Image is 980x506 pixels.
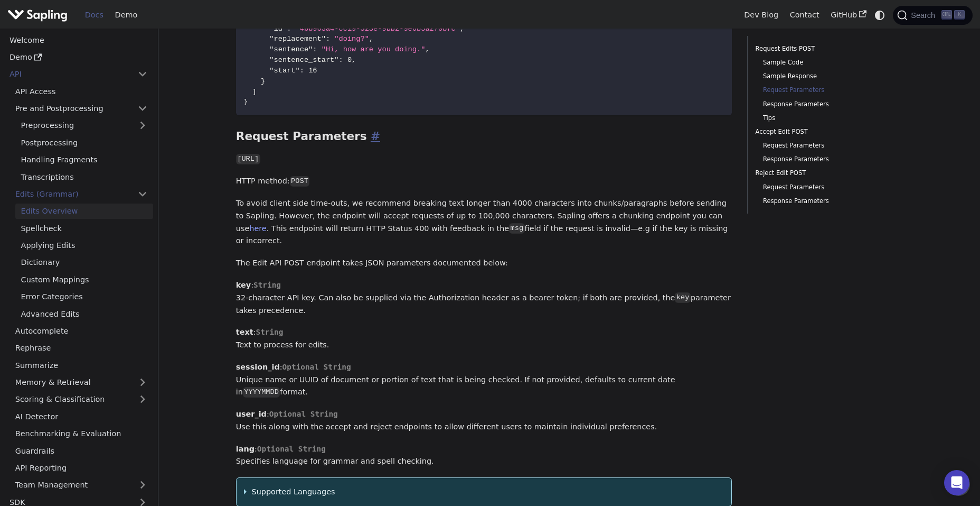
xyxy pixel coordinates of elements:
a: Guardrails [10,443,153,458]
span: Optional String [257,445,326,453]
a: Advanced Edits [15,306,153,321]
a: Welcome [4,32,153,48]
h3: Request Parameters [236,130,732,144]
button: Collapse sidebar category 'API' [132,67,153,82]
p: : Use this along with the accept and reject endpoints to allow different users to maintain indivi... [236,408,732,434]
a: Sample Code [763,58,895,68]
a: Response Parameters [763,99,895,109]
p: To avoid client side time-outs, we recommend breaking text longer than 4000 characters into chunk... [236,197,732,247]
a: Reject Edit POST [756,168,899,178]
a: Scoring & Classification [10,392,153,407]
span: } [243,98,248,106]
p: : Unique name or UUID of document or portion of text that is being checked. If not provided, defa... [236,361,732,399]
a: Request Parameters [763,182,895,192]
span: 16 [308,67,317,75]
a: Custom Mappings [15,272,153,287]
a: Edits (Grammar) [10,187,153,202]
code: key [675,292,690,303]
span: ] [252,88,257,96]
strong: user_id [236,410,267,418]
span: "sentence" [269,45,313,53]
a: Handling Fragments [15,152,153,168]
span: "sentence_start" [269,56,338,64]
button: Search (Ctrl+K) [893,6,972,25]
a: Transcriptions [15,169,153,185]
code: msg [509,223,524,234]
a: API Reporting [10,461,153,476]
a: Edits Overview [15,204,153,219]
strong: session_id [236,363,280,371]
span: , [460,25,464,33]
a: Accept Edit POST [756,127,899,137]
span: String [253,281,281,289]
a: Request Edits POST [756,44,899,54]
a: Summarize [10,357,153,373]
a: Team Management [10,477,153,493]
span: } [261,77,265,85]
span: "Hi, how are you doing." [322,45,426,53]
span: "replacement" [269,35,326,43]
img: Sapling.ai [7,7,68,23]
strong: key [236,281,251,289]
span: : [300,67,304,75]
a: here [249,224,266,233]
p: The Edit API POST endpoint takes JSON parameters documented below: [236,257,732,270]
a: Request Parameters [763,85,895,95]
span: "id" [269,25,287,33]
span: , [369,35,373,43]
a: Tips [763,113,895,123]
a: Spellcheck [15,220,153,236]
a: Error Categories [15,289,153,305]
code: POST [290,176,310,187]
span: , [352,56,356,64]
a: Dev Blog [738,7,784,23]
p: : Specifies language for grammar and spell checking. [236,443,732,468]
a: Direct link to Request Parameters [367,130,380,143]
a: Preprocessing [15,118,153,133]
a: Dictionary [15,255,153,270]
kbd: K [954,10,965,20]
a: Pre and Postprocessing [10,101,153,116]
span: : [287,25,291,33]
span: Search [908,11,941,20]
a: API Access [10,84,153,99]
summary: Supported Languages [244,486,724,499]
a: Docs [79,7,109,23]
a: Autocomplete [10,324,153,339]
span: , [425,45,429,53]
span: : [338,56,343,64]
a: Sample Response [763,71,895,81]
span: "start" [269,67,299,75]
span: : [313,45,317,53]
a: Response Parameters [763,196,895,206]
a: Sapling.ai [7,7,71,23]
a: Memory & Retrieval [10,375,153,390]
a: Rephrase [10,341,153,356]
span: Optional String [282,363,351,371]
span: 0 [347,56,352,64]
a: GitHub [825,7,872,23]
code: [URL] [236,154,260,164]
a: Demo [109,7,143,23]
a: Applying Edits [15,238,153,253]
a: Request Parameters [763,141,895,151]
p: HTTP method: [236,175,732,188]
span: Optional String [269,410,338,418]
span: "doing?" [334,35,369,43]
a: Benchmarking & Evaluation [10,426,153,441]
p: : Text to process for edits. [236,326,732,352]
a: AI Detector [10,409,153,424]
a: Demo [4,50,153,65]
a: Contact [784,7,825,23]
strong: text [236,328,253,336]
a: Response Parameters [763,154,895,164]
p: : 32-character API key. Can also be supplied via the Authorization header as a bearer token; if b... [236,279,732,317]
button: Switch between dark and light mode (currently system mode) [872,7,888,23]
a: API [4,67,132,82]
strong: lang [236,445,255,453]
span: "4bb963a4-cc19-523e-9bb2-9e6b5a270bfc" [296,25,460,33]
span: : [326,35,330,43]
span: String [256,328,283,336]
div: Open Intercom Messenger [944,470,969,495]
code: YYYYMMDD [243,387,280,398]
